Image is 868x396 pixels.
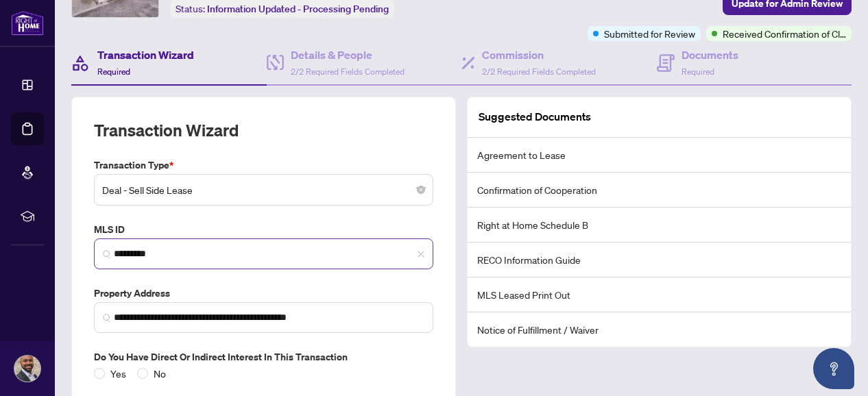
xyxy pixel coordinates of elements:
span: Required [97,66,130,77]
span: close [417,250,425,258]
span: close-circle [417,186,425,194]
li: Right at Home Schedule B [468,208,851,243]
li: MLS Leased Print Out [468,277,851,312]
img: Profile Icon [14,356,40,382]
label: MLS ID [94,222,433,237]
label: Do you have direct or indirect interest in this transaction [94,349,433,364]
span: Information Updated - Processing Pending [207,3,389,15]
span: 2/2 Required Fields Completed [482,66,596,77]
h4: Transaction Wizard [97,47,194,63]
li: Notice of Fulfillment / Waiver [468,312,851,347]
span: Deal - Sell Side Lease [102,177,425,203]
span: Yes [105,366,132,381]
h4: Commission [482,47,596,63]
label: Transaction Type [94,158,433,173]
li: Agreement to Lease [468,138,851,173]
li: Confirmation of Cooperation [468,173,851,208]
img: search_icon [103,314,111,322]
span: 2/2 Required Fields Completed [291,66,405,77]
span: No [148,366,171,381]
img: logo [11,10,44,36]
span: Submitted for Review [604,26,695,41]
label: Property Address [94,286,433,301]
button: Open asap [813,348,854,389]
li: RECO Information Guide [468,243,851,277]
h4: Details & People [291,47,405,63]
img: search_icon [103,250,111,258]
h2: Transaction Wizard [94,119,239,141]
span: Received Confirmation of Closing [723,26,846,41]
span: Required [682,66,714,77]
article: Suggested Documents [479,108,591,125]
h4: Documents [682,47,738,63]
